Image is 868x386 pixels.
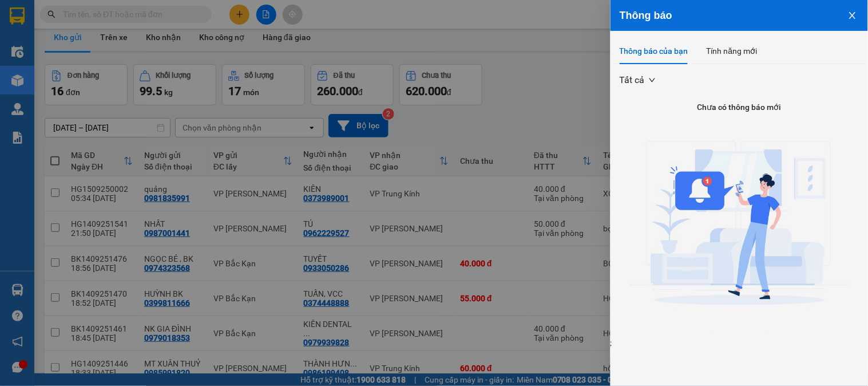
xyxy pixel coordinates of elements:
img: No Notification [630,117,849,337]
span: close [848,11,857,20]
h4: Chưa có thông báo mới [611,101,868,113]
div: Tính năng mới [707,45,758,57]
span: Tất cả [620,72,655,89]
div: Thông báo của bạn [620,45,688,57]
div: ; [611,64,868,349]
div: Thông báo [620,9,859,22]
